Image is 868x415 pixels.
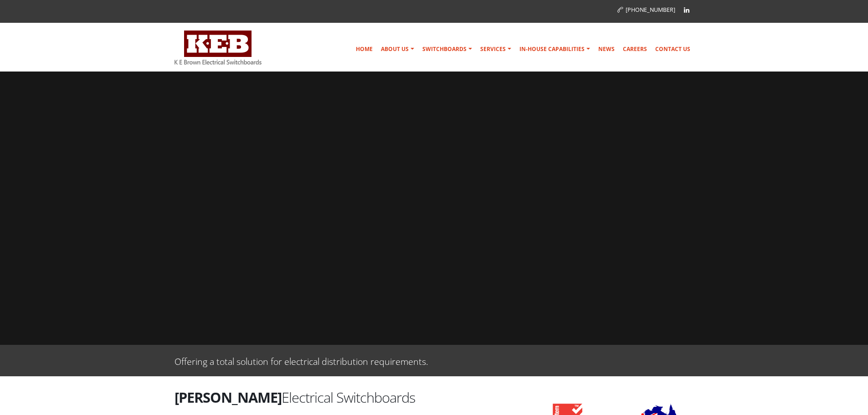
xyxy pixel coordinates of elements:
[175,31,262,65] img: K E Brown Electrical Switchboards
[352,40,376,58] a: Home
[175,388,516,407] h2: Electrical Switchboards
[619,40,651,58] a: Careers
[419,40,476,58] a: Switchboards
[595,40,618,58] a: News
[617,6,675,14] a: [PHONE_NUMBER]
[680,3,693,17] a: Linkedin
[175,388,282,407] strong: [PERSON_NAME]
[377,40,418,58] a: About Us
[477,40,515,58] a: Services
[175,354,428,367] p: Offering a total solution for electrical distribution requirements.
[516,40,594,58] a: In-house Capabilities
[652,40,694,58] a: Contact Us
